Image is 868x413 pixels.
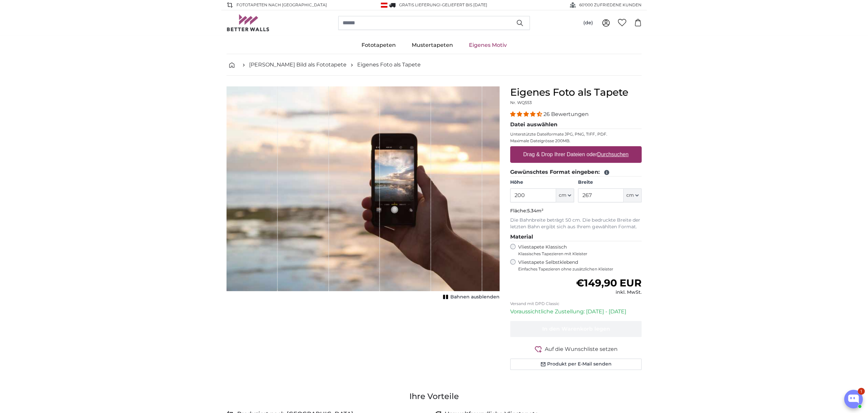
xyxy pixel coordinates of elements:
[442,2,487,7] span: Geliefert bis [DATE]
[354,37,404,54] a: Fototapeten
[236,2,327,8] span: Fototapeten nach [GEOGRAPHIC_DATA]
[440,2,487,7] span: -
[510,132,642,137] p: Unterstützte Dateiformate JPG, PNG, TIFF, PDF.
[858,388,865,395] div: 1
[404,37,461,54] a: Mustertapeten
[510,168,642,176] legend: Gewünschtes Format eingeben:
[527,208,543,214] span: 5.34m²
[559,192,566,199] span: cm
[576,277,642,289] span: €149,90 EUR
[576,289,642,296] div: inkl. MwSt.
[510,138,642,144] p: Maximale Dateigrösse 200MB.
[520,148,631,161] label: Drag & Drop Ihrer Dateien oder
[518,251,636,257] span: Klassisches Tapezieren mit Kleister
[461,37,515,54] a: Eigenes Motiv
[626,192,634,199] span: cm
[226,391,642,402] h3: Ihre Vorteile
[844,390,863,408] button: Open chatbox
[518,259,642,272] label: Vliestapete Selbstklebend
[226,86,500,302] div: 1 of 1
[510,121,642,129] legend: Datei auswählen
[556,188,574,202] button: cm
[578,17,598,29] button: (de)
[226,14,270,31] img: Betterwalls
[542,326,610,332] span: In den Warenkorb legen
[249,61,347,69] a: [PERSON_NAME] Bild als Fototapete
[518,266,642,272] span: Einfaches Tapezieren ohne zusätzlichen Kleister
[510,179,574,186] label: Höhe
[510,217,642,230] p: Die Bahnbreite beträgt 50 cm. Die bedruckte Breite der letzten Bahn ergibt sich aus Ihrem gewählt...
[226,54,642,76] nav: breadcrumbs
[510,100,532,105] span: Nr. WQ553
[510,308,642,316] p: Voraussichtliche Zustellung: [DATE] - [DATE]
[597,152,629,157] u: Durchsuchen
[510,111,543,117] span: 4.54 stars
[381,3,387,8] img: Österreich
[510,321,642,337] button: In den Warenkorb legen
[510,86,642,98] h1: Eigenes Foto als Tapete
[357,61,421,69] a: Eigenes Foto als Tapete
[399,2,440,7] span: GRATIS Lieferung!
[578,179,642,186] label: Breite
[510,301,642,306] p: Versand mit DPD Classic
[450,294,500,300] span: Bahnen ausblenden
[510,233,642,241] legend: Material
[510,208,642,214] p: Fläche:
[543,111,589,117] span: 26 Bewertungen
[624,188,642,202] button: cm
[510,359,642,370] button: Produkt per E-Mail senden
[545,345,618,353] span: Auf die Wunschliste setzen
[441,292,500,302] button: Bahnen ausblenden
[518,244,636,257] label: Vliestapete Klassisch
[510,345,642,353] button: Auf die Wunschliste setzen
[579,2,642,8] span: 60'000 ZUFRIEDENE KUNDEN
